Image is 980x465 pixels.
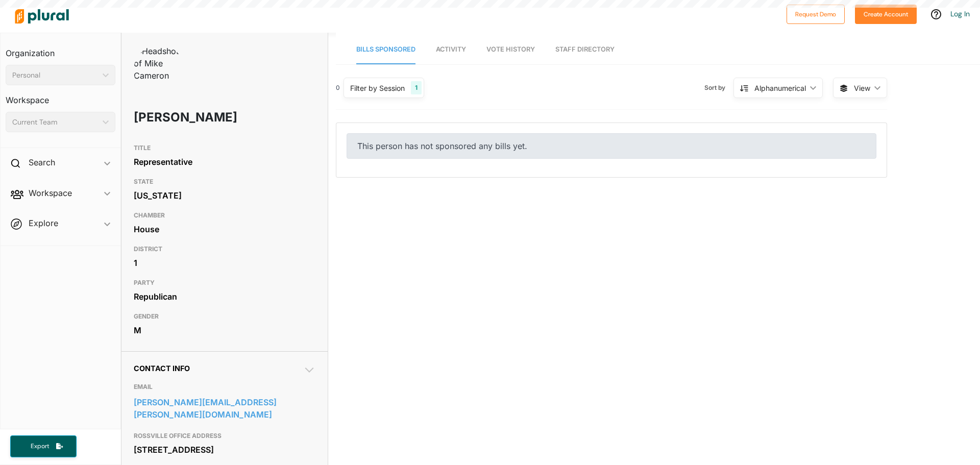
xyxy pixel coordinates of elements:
[23,442,56,451] span: Export
[350,83,405,93] div: Filter by Session
[356,35,415,64] a: Bills Sponsored
[486,45,535,53] span: Vote History
[134,277,315,289] h3: PARTY
[134,142,315,154] h3: TITLE
[336,83,340,92] div: 0
[356,45,415,53] span: Bills Sponsored
[486,35,535,64] a: Vote History
[436,35,466,64] a: Activity
[134,255,315,271] div: 1
[134,45,185,82] img: Headshot of Mike Cameron
[555,35,615,64] a: Staff Directory
[855,8,917,19] a: Create Account
[754,83,806,93] div: Alphanumerical
[411,81,422,94] div: 1
[134,243,315,255] h3: DISTRICT
[134,395,315,422] a: [PERSON_NAME][EMAIL_ADDRESS][PERSON_NAME][DOMAIN_NAME]
[134,154,315,169] div: Representative
[134,364,190,373] span: Contact Info
[787,5,845,24] button: Request Demo
[347,133,876,159] div: This person has not sponsored any bills yet.
[134,102,242,133] h1: [PERSON_NAME]
[12,117,99,128] div: Current Team
[29,157,55,168] h2: Search
[134,289,315,304] div: Republican
[134,176,315,188] h3: STATE
[10,435,77,457] button: Export
[134,209,315,222] h3: CHAMBER
[855,5,917,24] button: Create Account
[704,83,733,92] span: Sort by
[134,430,315,442] h3: ROSSVILLE OFFICE ADDRESS
[950,9,970,18] a: Log In
[134,222,315,237] div: House
[134,442,315,457] div: [STREET_ADDRESS]
[134,310,315,323] h3: GENDER
[6,38,115,61] h3: Organization
[436,45,466,53] span: Activity
[134,323,315,338] div: M
[787,8,845,19] a: Request Demo
[854,83,870,93] span: View
[12,70,99,81] div: Personal
[6,85,115,108] h3: Workspace
[134,188,315,203] div: [US_STATE]
[134,381,315,393] h3: EMAIL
